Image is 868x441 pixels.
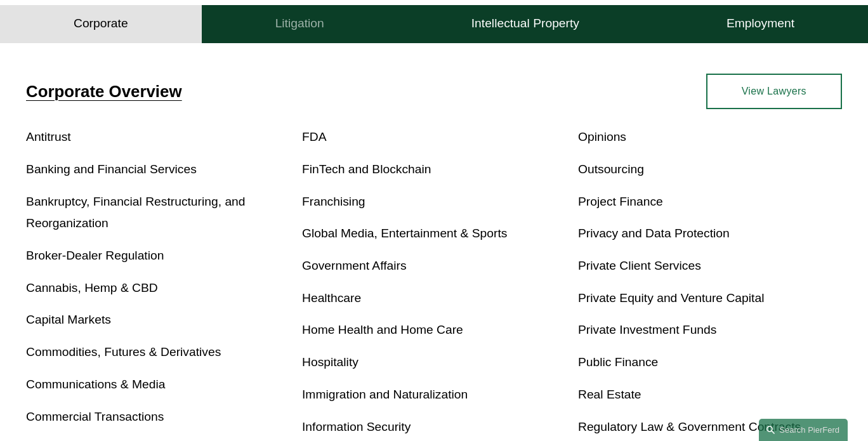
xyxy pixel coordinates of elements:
[302,259,407,272] a: Government Affairs
[302,227,507,240] a: Global Media, Entertainment & Sports
[26,82,181,100] a: Corporate Overview
[26,378,166,391] a: Communications & Media
[578,420,801,433] a: Regulatory Law & Government Contracts
[302,420,411,433] a: Information Security
[26,410,164,423] a: Commercial Transactions
[26,281,158,294] a: Cannabis, Hemp & CBD
[302,130,327,143] a: FDA
[471,16,579,32] h4: Intellectual Property
[302,388,468,401] a: Immigration and Naturalization
[578,130,626,143] a: Opinions
[302,162,431,176] a: FinTech and Blockchain
[26,195,246,230] a: Bankruptcy, Financial Restructuring, and Reorganization
[26,345,221,359] a: Commodities, Futures & Derivatives
[578,388,641,401] a: Real Estate
[706,74,842,109] a: View Lawyers
[74,16,128,32] h4: Corporate
[578,162,644,176] a: Outsourcing
[275,16,324,32] h4: Litigation
[578,195,663,208] a: Project Finance
[578,355,658,369] a: Public Finance
[26,130,71,143] a: Antitrust
[727,16,794,32] h4: Employment
[26,249,164,262] a: Broker-Dealer Regulation
[578,291,764,305] a: Private Equity and Venture Capital
[578,259,701,272] a: Private Client Services
[302,323,463,336] a: Home Health and Home Care
[26,162,197,176] a: Banking and Financial Services
[26,313,111,326] a: Capital Markets
[759,419,848,441] a: Search this site
[578,227,730,240] a: Privacy and Data Protection
[302,195,365,208] a: Franchising
[578,323,716,336] a: Private Investment Funds
[302,355,358,369] a: Hospitality
[302,291,361,305] a: Healthcare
